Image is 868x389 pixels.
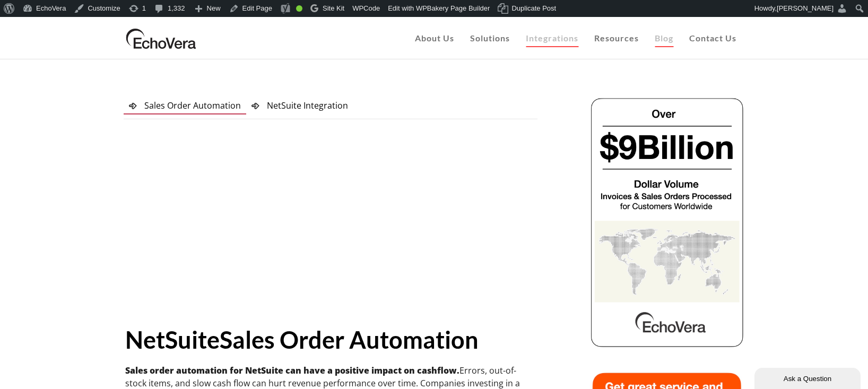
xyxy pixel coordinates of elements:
span: Solutions [470,33,510,43]
strong: Sales Order Automation [220,325,479,354]
span: Sales Order Automation [144,100,241,111]
span: NetSuite Integration [267,100,348,111]
a: NetSuite Integration [246,96,353,114]
span: About Us [415,33,454,43]
div: Good [296,5,302,12]
a: Blog [647,17,681,59]
span: Blog [655,33,673,43]
a: About Us [407,17,462,59]
a: Sales Order Automation [124,96,246,114]
span: Resources [594,33,639,43]
span: Site Kit [323,4,344,12]
a: Contact Us [681,17,744,59]
span: [PERSON_NAME] [777,4,834,12]
strong: NetSuite [125,325,220,354]
iframe: YouTube video player [182,137,479,304]
iframe: chat widget [754,366,863,389]
img: EchoVera [124,25,199,51]
span: Contact Us [689,33,736,43]
strong: Sales order automation for NetSuite can have a positive impact on cashflow. [125,365,459,376]
img: echovera dollar volume [589,96,745,348]
span: Integrations [526,33,578,43]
